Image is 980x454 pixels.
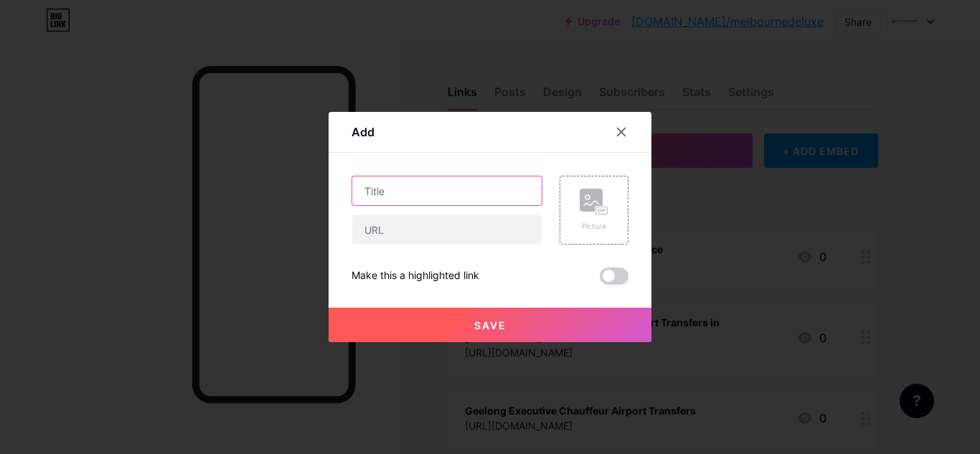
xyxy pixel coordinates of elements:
div: Picture [580,221,608,232]
button: Save [329,308,651,342]
div: Add [352,123,374,141]
div: Make this a highlighted link [352,268,479,285]
input: Title [352,176,542,205]
span: Save [474,319,507,331]
input: URL [352,215,542,244]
